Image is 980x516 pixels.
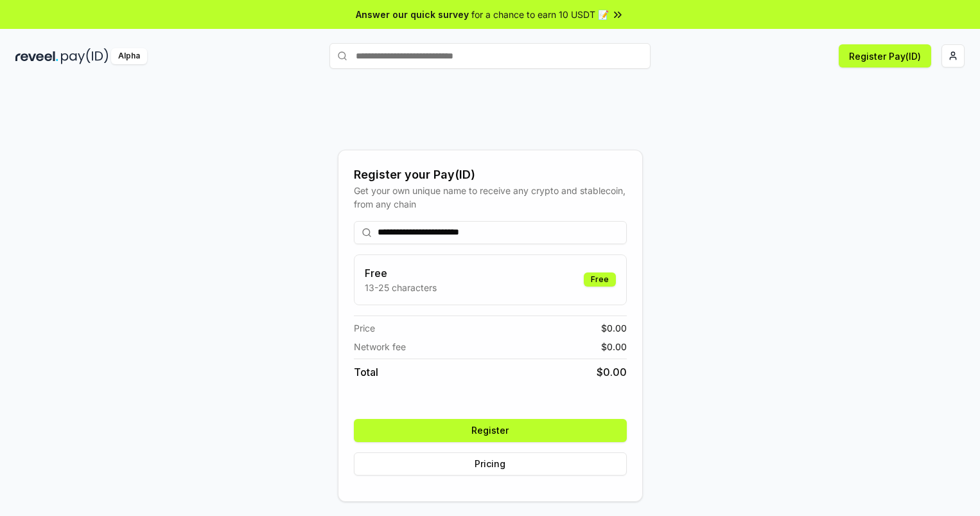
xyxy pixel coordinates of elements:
[356,8,469,21] span: Answer our quick survey
[354,321,375,335] span: Price
[584,272,616,287] div: Free
[601,340,627,353] span: $ 0.00
[354,364,378,380] span: Total
[365,281,437,294] p: 13-25 characters
[15,48,58,64] img: reveel_dark
[365,265,437,281] h3: Free
[61,48,109,64] img: pay_id
[354,166,627,184] div: Register your Pay(ID)
[471,8,609,21] span: for a chance to earn 10 USDT 📝
[111,48,147,64] div: Alpha
[354,340,406,353] span: Network fee
[839,44,931,67] button: Register Pay(ID)
[354,419,627,442] button: Register
[354,452,627,476] button: Pricing
[597,364,627,380] span: $ 0.00
[354,184,627,211] div: Get your own unique name to receive any crypto and stablecoin, from any chain
[601,321,627,335] span: $ 0.00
